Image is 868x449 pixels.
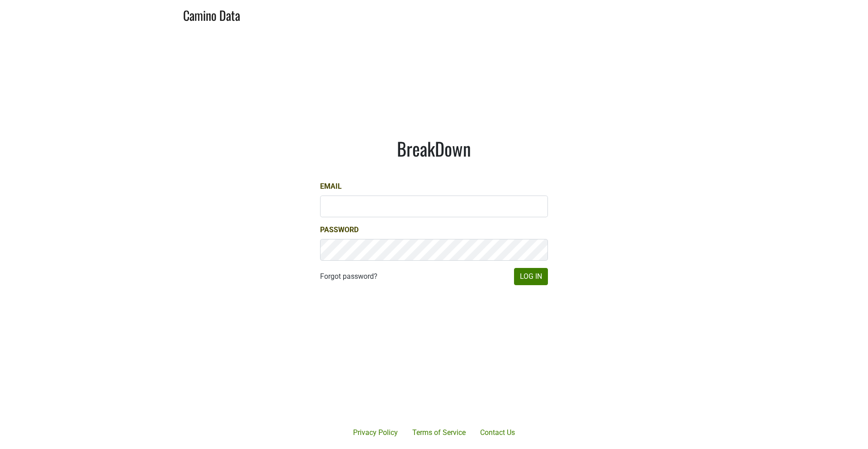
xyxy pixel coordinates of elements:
a: Camino Data [183,4,240,25]
button: Log In [514,268,548,285]
label: Password [320,224,359,235]
a: Terms of Service [405,424,473,442]
a: Forgot password? [320,271,377,282]
a: Privacy Policy [346,424,405,442]
h1: BreakDown [320,138,548,159]
label: Email [320,181,342,192]
a: Contact Us [473,424,522,442]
